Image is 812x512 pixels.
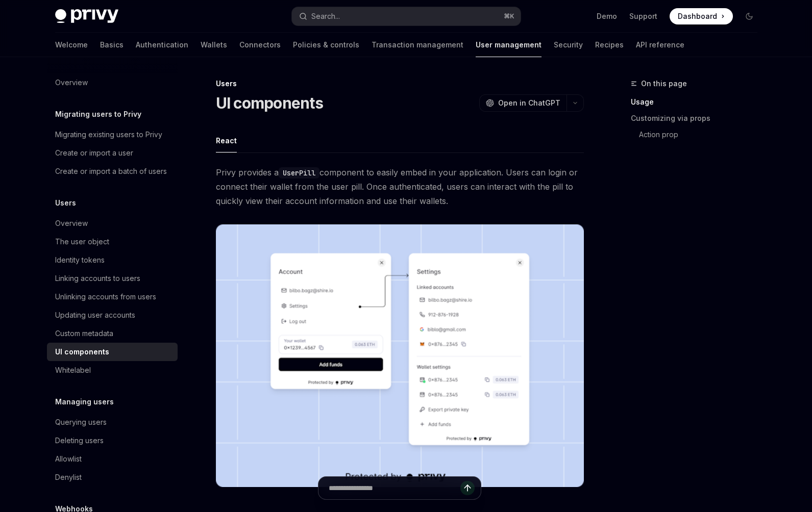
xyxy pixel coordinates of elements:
[55,217,88,229] div: Overview
[741,8,757,24] button: Toggle dark mode
[678,11,717,21] span: Dashboard
[629,11,657,21] a: Support
[136,33,188,57] a: Authentication
[311,10,340,22] div: Search...
[55,254,105,266] div: Identity tokens
[47,162,178,181] a: Create or import a batch of users
[504,12,514,20] span: ⌘ K
[372,33,463,57] a: Transaction management
[47,251,178,269] a: Identity tokens
[47,306,178,324] a: Updating user accounts
[55,396,114,408] h5: Managing users
[631,94,766,110] a: Usage
[476,33,542,57] a: User management
[292,7,521,25] button: Search...⌘K
[55,364,91,376] div: Whitelabel
[55,434,104,447] div: Deleting users
[47,343,178,361] a: UI components
[55,346,109,358] div: UI components
[55,453,82,465] div: Allowlist
[216,165,584,208] span: Privy provides a component to easily embed in your application. Users can login or connect their ...
[47,125,178,144] a: Migrating existing users to Privy
[47,450,178,468] a: Allowlist
[329,477,460,499] input: Ask a question...
[460,481,475,495] button: Send message
[47,73,178,92] a: Overview
[55,197,76,209] h5: Users
[498,98,560,108] span: Open in ChatGPT
[47,324,178,343] a: Custom metadata
[47,431,178,450] a: Deleting users
[279,167,319,178] code: UserPill
[55,129,162,141] div: Migrating existing users to Privy
[55,147,133,159] div: Create or import a user
[595,33,624,57] a: Recipes
[47,214,178,233] a: Overview
[216,94,323,112] h1: UI components
[55,165,167,177] div: Create or import a batch of users
[293,33,359,57] a: Policies & controls
[55,236,109,248] div: The user object
[55,471,82,483] div: Denylist
[47,233,178,251] a: The user object
[47,288,178,306] a: Unlinking accounts from users
[201,33,227,57] a: Wallets
[641,78,687,90] span: On this page
[55,108,141,120] h5: Migrating users to Privy
[55,33,88,57] a: Welcome
[216,129,237,152] button: React
[47,269,178,288] a: Linking accounts to users
[631,110,766,126] a: Customizing via props
[55,327,113,340] div: Custom metadata
[55,309,135,321] div: Updating user accounts
[239,33,281,57] a: Connectors
[554,33,583,57] a: Security
[216,79,584,89] div: Users
[47,361,178,379] a: Whitelabel
[47,413,178,431] a: Querying users
[47,144,178,162] a: Create or import a user
[100,33,124,57] a: Basics
[55,416,107,428] div: Querying users
[631,126,766,143] a: Action prop
[55,291,156,303] div: Unlinking accounts from users
[47,468,178,487] a: Denylist
[479,94,567,112] button: Open in ChatGPT
[55,76,88,89] div: Overview
[55,272,140,285] div: Linking accounts to users
[597,11,617,21] a: Demo
[670,8,733,24] a: Dashboard
[636,33,684,57] a: API reference
[216,224,584,487] img: images/Userpill2.png
[55,9,118,23] img: dark logo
